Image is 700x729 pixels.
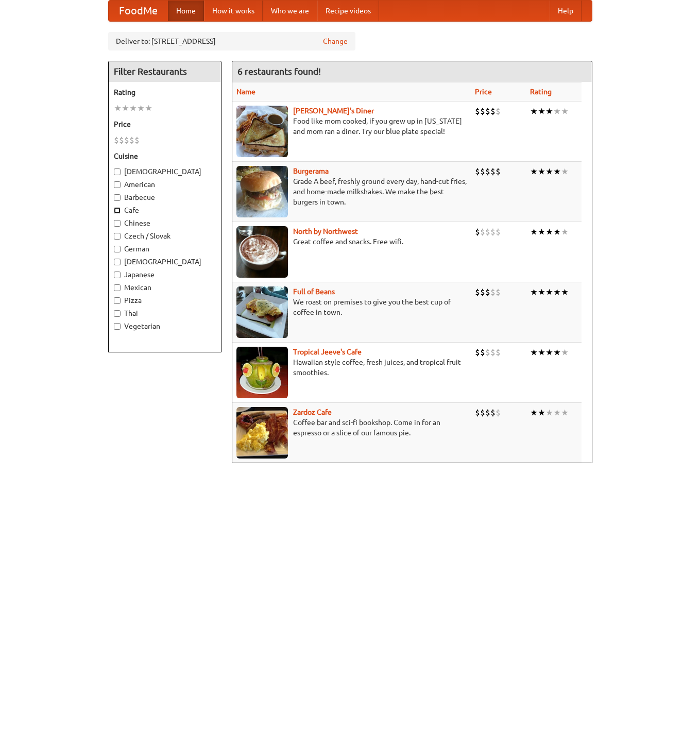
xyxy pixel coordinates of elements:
[114,257,216,267] label: [DEMOGRAPHIC_DATA]
[530,106,538,117] li: ★
[129,103,137,114] li: ★
[545,166,553,177] li: ★
[114,205,216,215] label: Cafe
[538,226,545,238] li: ★
[124,134,129,146] li: $
[114,308,216,318] label: Thai
[530,166,538,177] li: ★
[114,103,122,114] li: ★
[496,286,501,298] li: $
[561,407,569,418] li: ★
[137,103,145,114] li: ★
[293,167,329,175] a: Burgerama
[550,1,582,21] a: Help
[114,87,216,97] h5: Rating
[480,166,485,177] li: $
[480,106,485,117] li: $
[553,226,561,238] li: ★
[109,61,221,82] h4: Filter Restaurants
[129,134,134,146] li: $
[475,226,480,238] li: $
[485,407,490,418] li: $
[114,297,121,304] input: Pizza
[236,357,467,378] p: Hawaiian style coffee, fresh juices, and tropical fruit smoothies.
[553,166,561,177] li: ★
[293,227,358,235] a: North by Northwest
[204,1,263,21] a: How it works
[545,286,553,298] li: ★
[168,1,204,21] a: Home
[538,347,545,358] li: ★
[114,323,121,330] input: Vegetarian
[114,192,216,202] label: Barbecue
[545,226,553,238] li: ★
[561,106,569,117] li: ★
[108,32,355,50] div: Deliver to: [STREET_ADDRESS]
[114,233,121,240] input: Czech / Slovak
[475,166,480,177] li: $
[114,231,216,241] label: Czech / Slovak
[490,226,496,238] li: $
[496,226,501,238] li: $
[538,286,545,298] li: ★
[293,348,362,356] a: Tropical Jeeve's Cafe
[114,259,121,265] input: [DEMOGRAPHIC_DATA]
[530,88,552,96] a: Rating
[561,166,569,177] li: ★
[114,181,121,188] input: American
[293,107,374,115] a: [PERSON_NAME]'s Diner
[119,134,124,146] li: $
[545,347,553,358] li: ★
[114,194,121,201] input: Barbecue
[236,166,288,217] img: burgerama.jpg
[145,103,152,114] li: ★
[114,269,216,280] label: Japanese
[114,220,121,227] input: Chinese
[538,407,545,418] li: ★
[236,106,288,157] img: sallys.jpg
[475,88,492,96] a: Price
[490,106,496,117] li: $
[480,286,485,298] li: $
[236,407,288,459] img: zardoz.jpg
[114,295,216,306] label: Pizza
[496,106,501,117] li: $
[485,286,490,298] li: $
[545,407,553,418] li: ★
[496,407,501,418] li: $
[293,287,335,296] a: Full of Beans
[317,1,379,21] a: Recipe videos
[293,408,332,416] a: Zardoz Cafe
[561,347,569,358] li: ★
[236,226,288,278] img: north.jpg
[485,106,490,117] li: $
[236,236,467,247] p: Great coffee and snacks. Free wifi.
[538,166,545,177] li: ★
[236,347,288,398] img: jeeves.jpg
[496,347,501,358] li: $
[114,218,216,228] label: Chinese
[114,179,216,190] label: American
[545,106,553,117] li: ★
[530,347,538,358] li: ★
[490,347,496,358] li: $
[236,88,255,96] a: Name
[114,282,216,293] label: Mexican
[475,407,480,418] li: $
[114,119,216,129] h5: Price
[114,207,121,214] input: Cafe
[475,106,480,117] li: $
[490,407,496,418] li: $
[561,226,569,238] li: ★
[114,134,119,146] li: $
[114,168,121,175] input: [DEMOGRAPHIC_DATA]
[553,347,561,358] li: ★
[114,284,121,291] input: Mexican
[114,244,216,254] label: German
[114,321,216,331] label: Vegetarian
[496,166,501,177] li: $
